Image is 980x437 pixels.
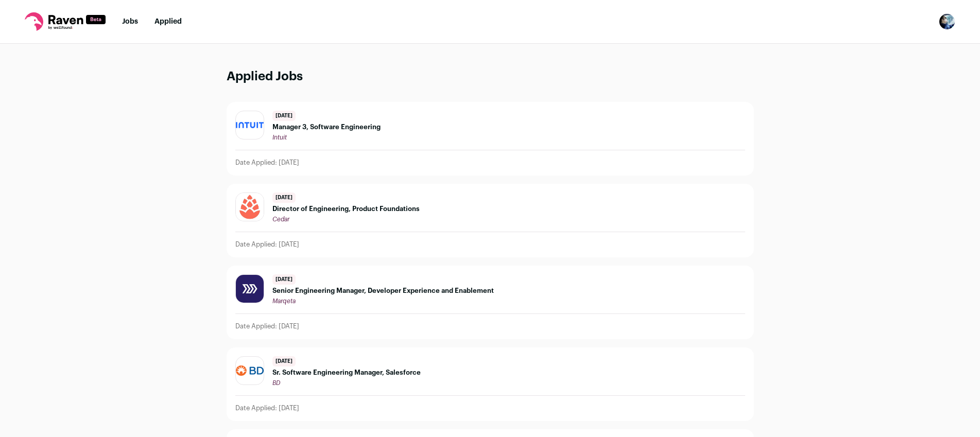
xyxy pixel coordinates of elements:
span: [DATE] [272,274,296,285]
span: [DATE] [272,193,296,203]
span: Director of Engineering, Product Foundations [272,205,420,213]
a: [DATE] Sr. Software Engineering Manager, Salesforce BD Date Applied: [DATE] [227,348,753,421]
img: 063e6e21db467e0fea59c004443fc3bf10cf4ada0dac12847339c93fdb63647b.png [236,122,264,128]
span: [DATE] [272,111,296,121]
p: Date Applied: [DATE] [235,322,299,330]
span: Marqeta [272,298,296,304]
span: Senior Engineering Manager, Developer Experience and Enablement [272,287,494,295]
a: [DATE] Senior Engineering Manager, Developer Experience and Enablement Marqeta Date Applied: [DATE] [227,266,753,339]
a: Applied [154,18,182,25]
span: [DATE] [272,356,296,366]
p: Date Applied: [DATE] [235,240,299,249]
a: [DATE] Director of Engineering, Product Foundations Cedar Date Applied: [DATE] [227,184,753,257]
img: 4790ddf9c68e437f657af68011a1cbd30c7a61292ce9657cd8ba6740285a9d7d.png [236,365,264,376]
span: BD [272,380,280,386]
img: 1548340-medium_jpg [939,13,955,30]
span: Intuit [272,134,287,141]
a: Jobs [122,18,138,25]
button: Open dropdown [939,13,955,30]
p: Date Applied: [DATE] [235,404,299,412]
span: Manager 3, Software Engineering [272,123,381,131]
img: 9fa0e9a38ece1d0fefaeea44f1cb48c56cf4a9f607a8215fd0ba4cedde620d86.jpg [236,193,264,221]
p: Date Applied: [DATE] [235,159,299,167]
h1: Applied Jobs [227,68,754,85]
span: Cedar [272,216,289,222]
span: Sr. Software Engineering Manager, Salesforce [272,369,421,377]
a: [DATE] Manager 3, Software Engineering Intuit Date Applied: [DATE] [227,102,753,175]
img: 4d7772cdcf594daddb25f446b9afb4568846770d7fb8c26908dc8c86500a6146.jpg [236,275,264,303]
